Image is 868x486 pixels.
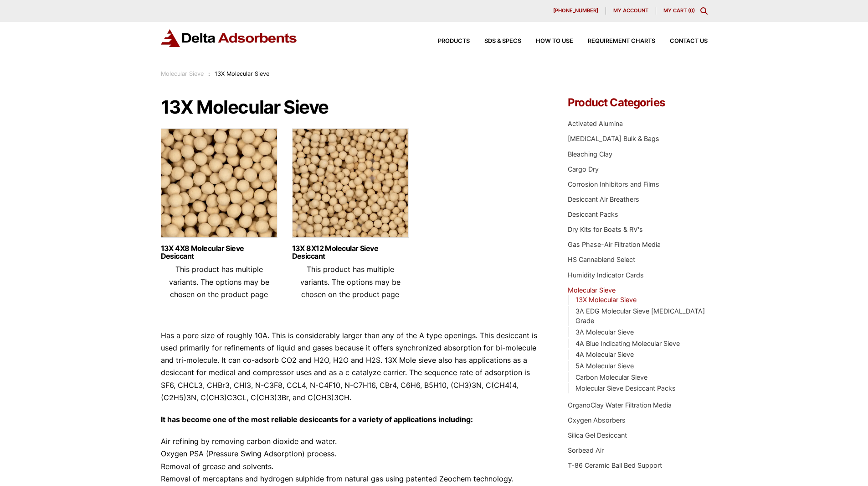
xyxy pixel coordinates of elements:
[521,38,573,44] a: How to Use
[613,8,648,13] span: My account
[470,38,521,44] a: SDS & SPECS
[568,271,644,279] a: Humidity Indicator Cards
[423,38,470,44] a: Products
[568,150,612,158] a: Bleaching Clay
[568,431,627,439] a: Silica Gel Desiccant
[575,362,634,370] a: 5A Molecular Sieve
[161,29,298,47] img: Delta Adsorbents
[700,7,708,15] div: Toggle Modal Content
[169,265,269,298] span: This product has multiple variants. The options may be chosen on the product page
[663,7,695,14] a: My Cart (0)
[568,165,599,173] a: Cargo Dry
[484,38,521,44] span: SDS & SPECS
[438,38,470,44] span: Products
[553,8,598,13] span: [PHONE_NUMBER]
[208,70,210,77] span: :
[568,210,618,218] a: Desiccant Packs
[161,415,473,424] strong: It has become one of the most reliable desiccants for a variety of applications including:
[670,38,708,44] span: Contact Us
[575,384,676,392] a: Molecular Sieve Desiccant Packs
[161,245,277,260] a: 13X 4X8 Molecular Sieve Desiccant
[575,296,637,303] a: 13X Molecular Sieve
[568,240,661,248] a: Gas Phase-Air Filtration Media
[568,461,662,469] a: T-86 Ceramic Ball Bed Support
[161,70,204,77] a: Molecular Sieve
[575,307,705,325] a: 3A EDG Molecular Sieve [MEDICAL_DATA] Grade
[568,195,639,203] a: Desiccant Air Breathers
[568,286,616,294] a: Molecular Sieve
[575,340,680,347] a: 4A Blue Indicating Molecular Sieve
[536,38,573,44] span: How to Use
[568,135,659,142] a: [MEDICAL_DATA] Bulk & Bags
[655,38,708,44] a: Contact Us
[568,180,659,188] a: Corrosion Inhibitors and Films
[575,328,634,336] a: 3A Molecular Sieve
[606,7,656,15] a: My account
[568,401,672,409] a: OrganoClay Water Filtration Media
[568,446,604,454] a: Sorbead Air
[588,38,655,44] span: Requirement Charts
[690,7,693,14] span: 0
[546,7,606,15] a: [PHONE_NUMBER]
[568,97,707,108] h4: Product Categories
[292,245,409,260] a: 13X 8X12 Molecular Sieve Desiccant
[568,256,635,263] a: HS Cannablend Select
[573,38,655,44] a: Requirement Charts
[161,329,541,404] p: Has a pore size of roughly 10A. This is considerably larger than any of the A type openings. This...
[215,70,269,77] span: 13X Molecular Sieve
[161,97,541,117] h1: 13X Molecular Sieve
[568,416,626,424] a: Oxygen Absorbers
[575,350,634,358] a: 4A Molecular Sieve
[300,265,401,298] span: This product has multiple variants. The options may be chosen on the product page
[575,373,647,381] a: Carbon Molecular Sieve
[568,120,623,127] a: Activated Alumina
[568,225,643,233] a: Dry Kits for Boats & RV's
